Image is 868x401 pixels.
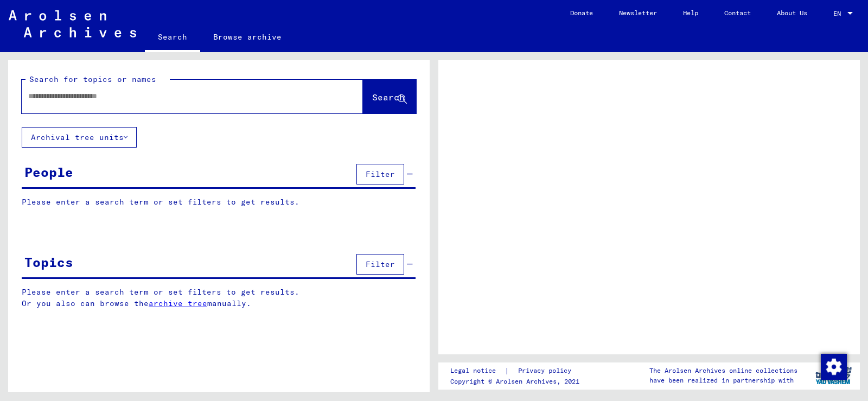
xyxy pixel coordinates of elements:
[821,354,847,380] img: Change consent
[145,24,200,52] a: Search
[363,80,416,113] button: Search
[820,353,846,379] div: Change consent
[813,362,854,389] img: yv_logo.png
[356,164,404,184] button: Filter
[356,254,404,275] button: Filter
[22,287,416,309] p: Please enter a search term or set filters to get results. Or you also can browse the manually.
[22,127,137,148] button: Archival tree units
[366,169,395,179] span: Filter
[450,365,505,377] a: Legal notice
[372,92,405,103] span: Search
[9,10,136,37] img: Arolsen_neg.svg
[649,366,797,375] p: The Arolsen Archives online collections
[200,24,295,50] a: Browse archive
[450,377,584,386] p: Copyright © Arolsen Archives, 2021
[833,10,845,17] span: EN
[450,365,584,377] div: |
[366,259,395,269] span: Filter
[149,298,207,308] a: archive tree
[509,365,584,377] a: Privacy policy
[24,162,73,182] div: People
[22,196,416,208] p: Please enter a search term or set filters to get results.
[24,252,73,272] div: Topics
[649,375,797,385] p: have been realized in partnership with
[29,74,156,84] mat-label: Search for topics or names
